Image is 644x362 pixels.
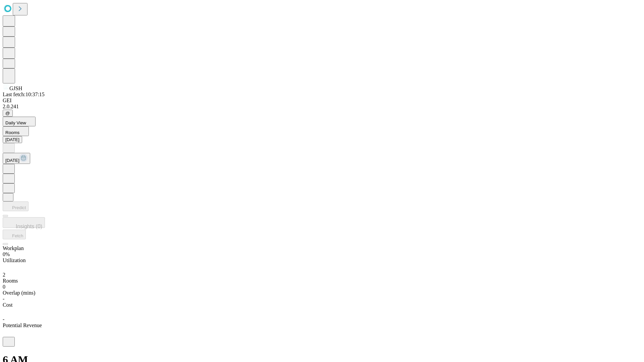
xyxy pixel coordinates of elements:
span: 0% [3,251,10,257]
span: 0 [3,284,5,290]
span: GJSH [9,85,22,91]
span: Insights (0) [16,224,42,229]
button: Fetch [3,230,26,239]
span: Overlap (mins) [3,290,35,296]
button: [DATE] [3,153,30,164]
button: [DATE] [3,136,22,143]
button: Rooms [3,126,29,136]
span: Workplan [3,245,24,251]
button: @ [3,110,13,117]
button: Insights (0) [3,217,45,228]
button: Predict [3,201,29,211]
span: @ [5,111,10,116]
button: Daily View [3,117,36,126]
div: GEI [3,98,641,104]
div: 2.0.241 [3,104,641,110]
span: Rooms [3,278,18,284]
span: Last fetch: 10:37:15 [3,92,45,97]
span: - [3,316,4,322]
span: Cost [3,302,12,308]
span: Utilization [3,257,25,263]
span: 2 [3,272,5,278]
span: Daily View [5,120,26,125]
span: Potential Revenue [3,322,42,328]
span: Rooms [5,130,19,135]
span: - [3,296,4,302]
span: [DATE] [5,158,19,163]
